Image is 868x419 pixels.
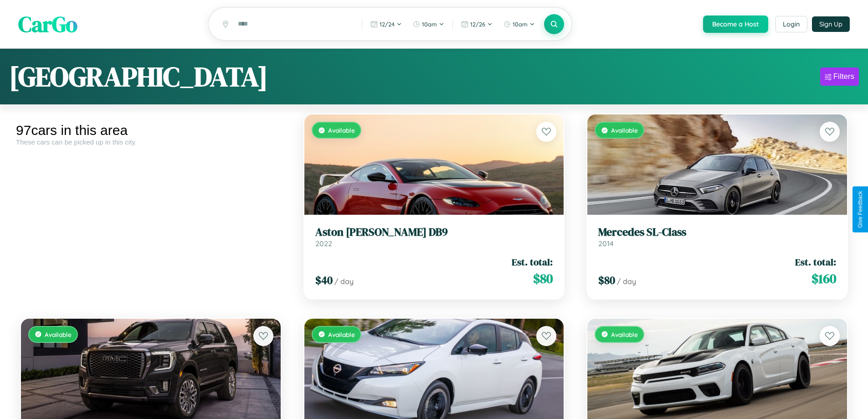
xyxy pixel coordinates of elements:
[328,331,355,338] span: Available
[703,16,768,33] button: Become a Host
[45,331,72,338] span: Available
[812,269,836,288] span: $ 160
[334,277,354,286] span: / day
[512,255,553,269] span: Est. total:
[422,21,437,28] span: 10am
[775,16,807,32] button: Login
[16,138,286,146] div: These cars can be picked up in this city.
[617,277,636,286] span: / day
[598,273,615,288] span: $ 80
[315,226,553,239] h3: Aston [PERSON_NAME] DB9
[598,226,836,248] a: Mercedes SL-Class2014
[16,123,286,138] div: 97 cars in this area
[9,58,268,95] h1: [GEOGRAPHIC_DATA]
[470,21,485,28] span: 12 / 26
[611,331,638,338] span: Available
[533,269,553,288] span: $ 80
[315,239,332,248] span: 2022
[408,17,449,31] button: 10am
[598,226,836,239] h3: Mercedes SL-Class
[857,191,863,228] div: Give Feedback
[611,126,638,134] span: Available
[366,17,406,31] button: 12/24
[833,72,854,81] div: Filters
[513,21,528,28] span: 10am
[18,9,77,39] span: CarGo
[457,17,497,31] button: 12/26
[380,21,395,28] span: 12 / 24
[328,126,355,134] span: Available
[315,273,333,288] span: $ 40
[795,255,836,269] span: Est. total:
[315,226,553,248] a: Aston [PERSON_NAME] DB92022
[499,17,539,31] button: 10am
[812,16,850,32] button: Sign Up
[598,239,614,248] span: 2014
[820,67,859,86] button: Filters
